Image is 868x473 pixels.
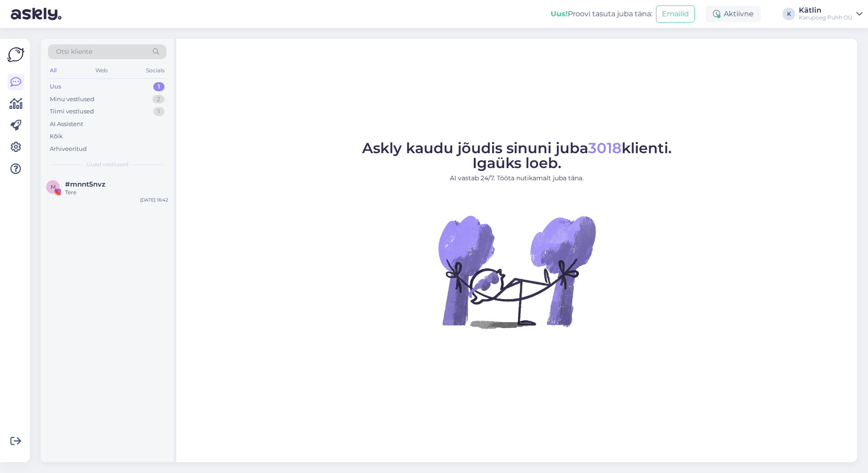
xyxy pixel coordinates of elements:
[50,132,63,141] div: Kõik
[799,7,863,21] a: KätlinKarupoeg Puhh OÜ
[152,95,165,104] div: 2
[799,7,853,14] div: Kätlin
[50,145,87,154] div: Arhiveeritud
[51,183,56,190] span: m
[435,190,598,353] img: No Chat active
[588,139,622,157] span: 3018
[56,47,92,56] span: Otsi kliente
[551,9,568,18] b: Uus!
[551,9,652,19] div: Proovi tasuta juba täna:
[50,120,83,129] div: AI Assistent
[50,82,61,91] div: Uus
[783,8,795,20] div: K
[153,107,165,116] div: 1
[153,82,165,91] div: 1
[48,65,58,76] div: All
[706,6,761,22] div: Aktiivne
[50,95,94,104] div: Minu vestlused
[65,180,105,188] span: #mnnt5nvz
[50,107,94,116] div: Tiimi vestlused
[362,173,672,183] p: AI vastab 24/7. Tööta nutikamalt juba täna.
[65,188,168,197] div: Tere
[7,46,24,63] img: Askly Logo
[86,160,128,169] span: Uued vestlused
[362,139,672,172] span: Askly kaudu jõudis sinuni juba klienti. Igaüks loeb.
[799,14,853,21] div: Karupoeg Puhh OÜ
[144,65,166,76] div: Socials
[94,65,109,76] div: Web
[656,5,695,23] button: Emailid
[140,197,168,203] div: [DATE] 16:42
